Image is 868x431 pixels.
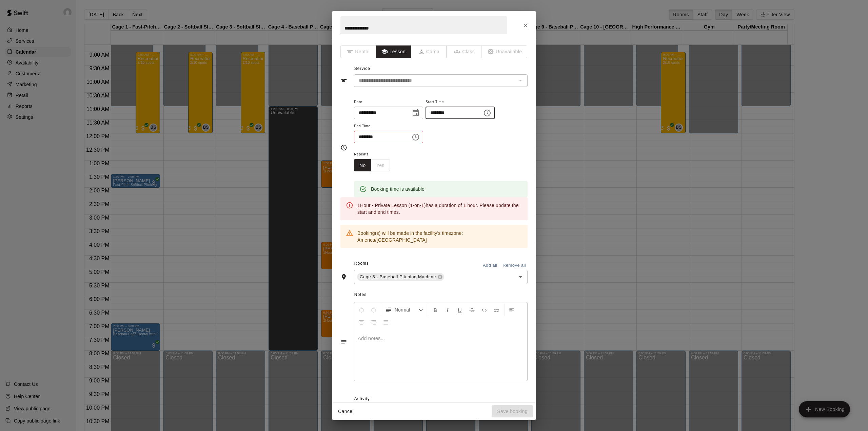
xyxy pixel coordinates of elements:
span: Rooms [354,261,369,266]
span: Notes [354,289,528,300]
button: Choose date, selected date is Aug 25, 2025 [409,106,422,120]
button: Right Align [368,316,379,328]
div: Booking time is available [371,183,425,195]
span: Service [354,66,370,71]
button: Insert Code [478,304,490,316]
span: Date [354,98,423,107]
div: 1Hour - Private Lesson (1-on-1) has a duration of 1 hour . Please update the start and end times. [357,199,522,218]
button: Formatting Options [382,304,427,316]
button: Cancel [335,405,357,418]
button: Choose time, selected time is 5:08 PM [480,106,494,120]
button: Center Align [356,316,367,328]
span: Activity [354,394,528,405]
div: outlined button group [354,159,390,172]
span: The type of an existing booking cannot be changed [340,45,376,58]
button: Format Bold [430,304,441,316]
span: The type of an existing booking cannot be changed [482,45,528,58]
button: Open [516,272,525,282]
span: The type of an existing booking cannot be changed [447,45,482,58]
button: Format Strikethrough [466,304,478,316]
div: Cage 6 - Baseball Pitching Machine [357,273,444,281]
button: Format Italics [442,304,453,316]
button: Format Underline [454,304,466,316]
button: Justify Align [380,316,392,328]
span: Normal [395,306,418,313]
span: Cage 6 - Baseball Pitching Machine [357,274,439,280]
span: The type of an existing booking cannot be changed [411,45,447,58]
span: Start Time [426,98,495,107]
svg: Rooms [340,274,347,280]
button: Close [519,19,532,32]
svg: Notes [340,338,347,345]
div: The service of an existing booking cannot be changed [354,74,528,87]
button: Remove all [501,260,528,271]
button: Add all [479,260,501,271]
button: Insert Link [491,304,502,316]
svg: Service [340,77,347,84]
div: Booking(s) will be made in the facility's timezone: America/[GEOGRAPHIC_DATA] [357,227,522,246]
button: Redo [368,304,379,316]
svg: Timing [340,144,347,151]
span: End Time [354,122,423,131]
button: Choose time, selected time is 3:30 PM [409,130,422,144]
button: Undo [356,304,367,316]
button: Lesson [376,45,411,58]
button: No [354,159,371,172]
button: Left Align [506,304,517,316]
span: Repeats [354,150,395,159]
